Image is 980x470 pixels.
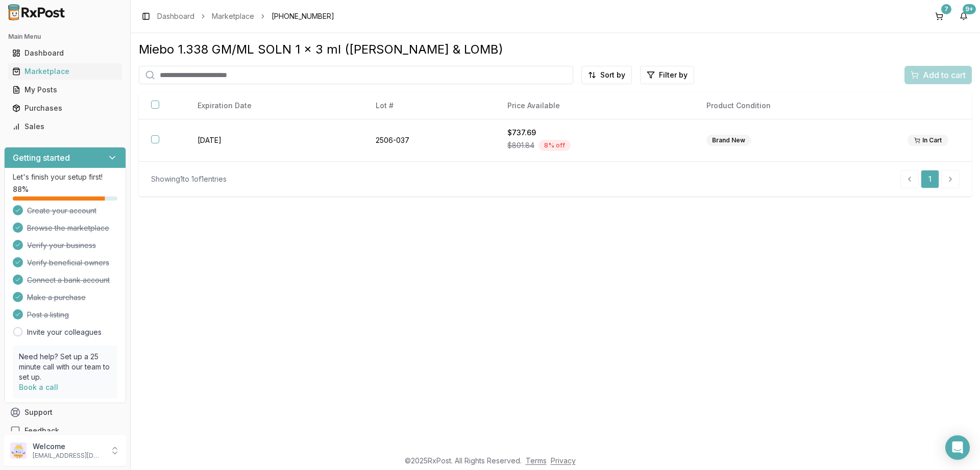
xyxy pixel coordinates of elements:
[4,118,126,135] button: Sales
[694,92,895,119] th: Product Condition
[8,62,122,81] a: Marketplace
[12,66,118,77] div: Marketplace
[640,66,694,84] button: Filter by
[4,4,69,20] img: RxPost Logo
[4,63,126,80] button: Marketplace
[19,352,111,382] p: Need help? Set up a 25 minute call with our team to set up.
[551,456,576,465] a: Privacy
[363,119,495,162] td: 2506-037
[495,92,694,119] th: Price Available
[212,11,254,21] a: Marketplace
[12,103,118,113] div: Purchases
[12,48,118,58] div: Dashboard
[659,70,688,80] span: Filter by
[955,8,972,24] button: 9+
[139,41,972,58] div: Miebo 1.338 GM/ML SOLN 1 x 3 ml ([PERSON_NAME] & LOMB)
[27,275,110,285] span: Connect a bank account
[13,172,117,182] p: Let's finish your setup first!
[8,117,122,136] a: Sales
[13,152,70,164] h3: Getting started
[4,403,126,422] button: Support
[8,81,122,99] a: My Posts
[33,441,104,452] p: Welcome
[27,223,109,233] span: Browse the marketplace
[10,442,27,459] img: User avatar
[33,452,104,460] p: [EMAIL_ADDRESS][DOMAIN_NAME]
[12,121,118,132] div: Sales
[185,92,363,119] th: Expiration Date
[272,11,334,21] span: [PHONE_NUMBER]
[945,435,970,460] div: Open Intercom Messenger
[27,327,102,337] a: Invite your colleagues
[600,70,625,80] span: Sort by
[8,44,122,62] a: Dashboard
[4,422,126,440] button: Feedback
[4,82,126,98] button: My Posts
[151,174,227,184] div: Showing 1 to 1 of 1 entries
[8,33,122,41] h2: Main Menu
[941,4,951,14] div: 7
[27,240,96,251] span: Verify your business
[8,99,122,117] a: Purchases
[900,170,960,188] nav: pagination
[507,140,534,151] span: $801.84
[27,258,109,268] span: Verify beneficial owners
[157,11,194,21] a: Dashboard
[12,85,118,95] div: My Posts
[4,45,126,61] button: Dashboard
[4,100,126,116] button: Purchases
[581,66,632,84] button: Sort by
[963,4,976,14] div: 9+
[27,206,96,216] span: Create your account
[363,92,495,119] th: Lot #
[526,456,547,465] a: Terms
[157,11,334,21] nav: breadcrumb
[507,128,682,138] div: $737.69
[908,135,948,146] div: In Cart
[13,184,29,194] span: 88 %
[921,170,939,188] a: 1
[27,310,69,320] span: Post a listing
[185,119,363,162] td: [DATE]
[24,426,59,436] span: Feedback
[19,383,58,391] a: Book a call
[706,135,751,146] div: Brand New
[931,8,947,24] button: 7
[538,140,571,151] div: 8 % off
[27,292,86,303] span: Make a purchase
